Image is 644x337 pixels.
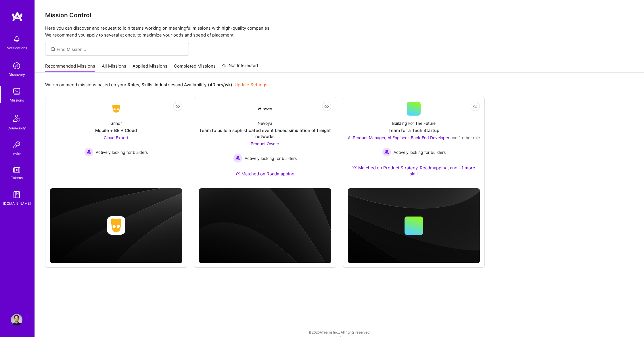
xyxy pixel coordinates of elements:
[102,63,126,72] a: All Missions
[11,189,22,200] img: guide book
[199,188,331,263] img: cover
[11,139,22,151] img: Invite
[175,104,180,109] i: icon EyeClosed
[11,33,22,45] img: bell
[50,46,56,53] i: icon SearchGrey
[348,188,480,263] img: cover
[110,120,122,126] div: Grindr
[84,148,93,157] img: Actively looking for builders
[10,97,24,103] div: Missions
[155,82,175,87] b: Industries
[7,125,26,131] div: Community
[45,82,267,88] p: We recommend missions based on your , , and .
[245,155,297,161] span: Actively looking for builders
[10,111,24,125] img: Community
[11,314,22,325] img: User Avatar
[352,165,357,170] img: Ateam Purple Icon
[133,63,167,72] a: Applied Missions
[233,154,242,163] img: Actively looking for builders
[258,120,272,126] div: Nevoya
[324,104,329,109] i: icon EyeClosed
[11,86,22,97] img: teamwork
[9,72,25,78] div: Discovery
[348,102,480,184] a: Building For The FutureTeam for a Tech StartupAI Product Manager, AI Engineer, Back-End Developer...
[473,104,478,109] i: icon EyeClosed
[184,82,232,87] b: Availability (40 hrs/wk)
[141,82,152,87] b: Skills
[199,102,331,184] a: Company LogoNevoyaTeam to build a sophisticated event based simulation of freight networksProduct...
[128,82,139,87] b: Roles
[11,175,23,181] div: Tokens
[9,314,24,325] a: User Avatar
[235,82,267,87] a: Update Settings
[251,141,279,146] span: Product Owner
[12,151,21,157] div: Invite
[45,63,95,72] a: Recommended Missions
[348,135,449,140] span: AI Product Manager, AI Engineer, Back-End Developer
[107,216,125,235] img: Company logo
[104,135,128,140] span: Cloud Expert
[388,127,439,133] div: Team for a Tech Startup
[394,149,446,155] span: Actively looking for builders
[451,135,480,140] span: and 1 other role
[11,60,22,72] img: discovery
[7,45,27,51] div: Notifications
[392,120,436,126] div: Building For The Future
[199,127,331,139] div: Team to build a sophisticated event based simulation of freight networks
[235,171,240,176] img: Ateam Purple Icon
[13,167,20,173] img: tokens
[45,25,634,39] p: Here you can discover and request to join teams working on meaningful missions with high-quality ...
[348,165,480,177] div: Matched on Product Strategy, Roadmapping, and +1 more skill
[50,188,182,263] img: cover
[222,62,258,72] a: Not Interested
[96,149,148,155] span: Actively looking for builders
[235,171,294,177] div: Matched on Roadmapping
[382,148,391,157] img: Actively looking for builders
[50,102,182,180] a: Company LogoGrindrMobile + BE + CloudCloud Expert Actively looking for buildersActively looking f...
[256,217,274,235] img: Company logo
[174,63,216,72] a: Completed Missions
[258,108,272,110] img: Company Logo
[57,46,185,52] input: Find Mission...
[45,12,634,19] h3: Mission Control
[109,104,123,114] img: Company Logo
[3,200,31,206] div: [DOMAIN_NAME]
[11,12,23,22] img: logo
[95,127,137,133] div: Mobile + BE + Cloud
